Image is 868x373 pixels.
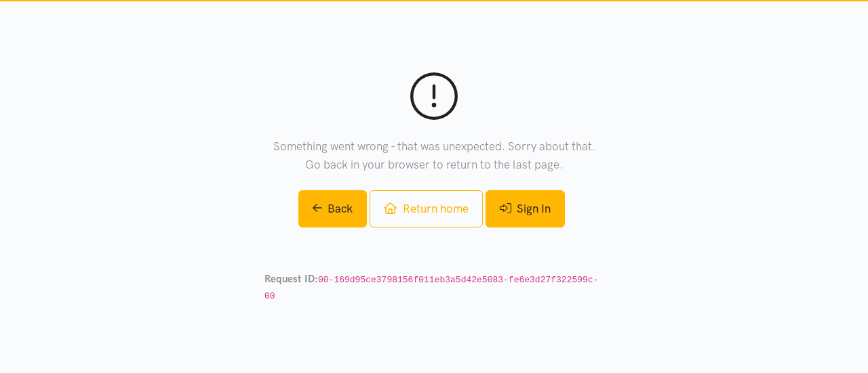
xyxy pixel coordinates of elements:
[486,190,565,227] a: Sign In
[264,273,318,285] strong: Request ID:
[264,275,598,301] code: 00-169d95ce3798156f011eb3a5d42e5083-fe6e3d27f322599c-00
[264,137,604,174] p: Something went wrong - that was unexpected. Sorry about that. Go back in your browser to return t...
[370,190,482,227] a: Return home
[298,190,368,227] a: Back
